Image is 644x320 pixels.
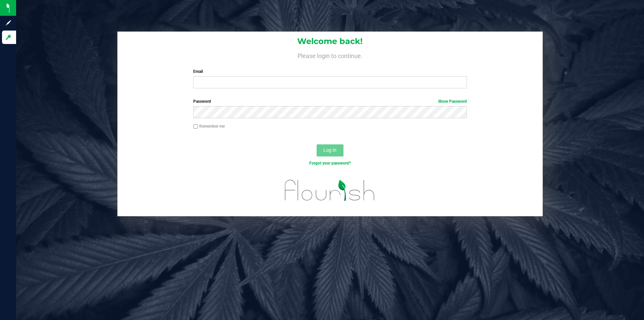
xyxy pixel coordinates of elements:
[309,161,351,166] a: Forgot your password?
[193,124,198,129] input: Remember me
[317,144,343,156] button: Log In
[5,34,12,41] inline-svg: Log in
[193,99,211,104] span: Password
[117,37,543,46] h1: Welcome back!
[438,99,467,104] a: Show Password
[193,123,225,129] label: Remember me
[193,68,467,75] label: Email
[5,19,12,26] inline-svg: Sign up
[323,147,336,153] span: Log In
[277,173,383,208] img: flourish_logo.svg
[117,51,543,59] h4: Please login to continue.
